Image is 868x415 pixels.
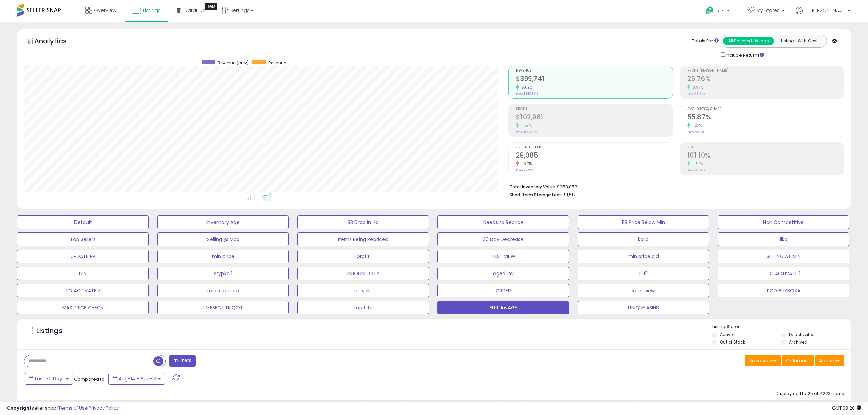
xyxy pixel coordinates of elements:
span: Help [716,8,725,14]
span: ROI [687,146,844,149]
button: BB Drop in 7d [297,215,429,229]
button: aged inv [437,267,569,280]
button: ilko [718,232,849,246]
small: 11.34% [690,161,703,166]
button: ORDER [437,284,569,297]
span: Revenue [268,60,286,66]
h2: $399,741 [516,75,673,84]
button: min price old [578,250,709,263]
span: Hi [PERSON_NAME] [804,7,845,14]
button: UNIQUE ASINS [578,301,709,314]
button: 1 MESEC I TRIQQT [157,301,289,314]
small: Prev: 90.80% [687,168,706,172]
small: Prev: 29,293 [516,168,534,172]
span: Profit [PERSON_NAME] [687,69,844,73]
h2: 25.76% [687,75,844,84]
small: 5.09% [519,85,533,90]
button: MAX PRICE CHECK [17,301,149,314]
h2: 101.10% [687,151,844,161]
h2: 29,085 [516,151,673,161]
button: TO ACTIVATE 1 [718,267,849,280]
button: BB Price Below Min [578,215,709,229]
span: Avg. Buybox Share [687,107,844,111]
span: Revenue [516,69,673,73]
h2: 55.87% [687,113,844,122]
span: Last 30 Days [35,375,65,382]
button: stypka 1 [157,267,289,280]
strong: Copyright [7,405,32,411]
b: Short Term Storage Fees: [510,192,563,198]
button: Needs to Reprice [437,215,569,229]
button: Columns [782,355,814,366]
button: kolio view [578,284,709,297]
button: rosa i camco [157,284,289,297]
span: Listings [143,7,161,14]
button: All Selected Listings [723,37,774,45]
li: $253,053 [510,182,839,190]
i: Get Help [705,6,714,15]
button: Default [17,215,149,229]
span: Ordered Items [516,146,673,149]
button: ELI11 [578,267,709,280]
span: My Stores [756,7,780,14]
small: -0.71% [519,161,533,166]
button: INBOUND QTY [297,267,429,280]
label: Active [720,332,733,337]
button: POD BUYBOXA [718,284,849,297]
button: UPDATE PP [17,250,149,263]
button: Items Being Repriced [297,232,429,246]
button: Last 30 Days [25,373,73,385]
span: Aug-14 - Sep-12 [119,375,157,382]
button: top filtri [297,301,429,314]
span: $1,517 [564,191,575,198]
a: Privacy Policy [89,405,119,411]
span: Compared to: [74,376,106,383]
button: SELLING AT MIN [718,250,849,263]
button: min price [157,250,289,263]
a: Hi [PERSON_NAME] [796,7,850,22]
div: Tooltip anchor [205,3,217,10]
small: 1.27% [690,123,702,128]
p: Listing States: [712,324,851,330]
button: Actions [815,355,844,366]
span: Columns [786,357,808,364]
label: Out of Stock [720,339,745,345]
label: Deactivated [789,332,815,337]
button: Aug-14 - Sep-12 [108,373,165,385]
div: Totals For [692,38,719,44]
button: profit [297,250,429,263]
small: 8.97% [690,85,703,90]
button: no sells [297,284,429,297]
button: Inventory Age [157,215,289,229]
button: Top Sellers [17,232,149,246]
button: Selling @ Max [157,232,289,246]
small: 14.51% [519,123,532,128]
button: EFN [17,267,149,280]
button: kolio [578,232,709,246]
small: Prev: 23.64% [687,92,705,96]
a: Terms of Use [58,405,87,411]
button: TEST VIEW [437,250,569,263]
button: Non Competitive [718,215,849,229]
span: Profit [516,107,673,111]
b: Total Inventory Value: [510,184,556,190]
small: Prev: $89,935 [516,130,537,134]
button: ELI11_InvAGE [437,301,569,314]
span: Revenue (prev) [218,60,249,66]
span: DataHub [184,7,206,14]
h2: $102,981 [516,113,673,122]
h5: Listings [36,326,63,336]
small: Prev: $380,364 [516,92,538,96]
span: 2025-10-13 08:20 GMT [832,405,861,411]
span: Overview [94,7,116,14]
button: 30 Day Decrease [437,232,569,246]
button: Save View [745,355,781,366]
a: Help [700,1,736,22]
div: Include Returns [716,51,772,59]
label: Archived [789,339,808,345]
small: Prev: 55.17% [687,130,704,134]
h5: Analytics [34,36,80,48]
button: Listings With Cost [774,37,825,45]
button: Filters [169,355,196,367]
div: seller snap | | [7,405,119,412]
